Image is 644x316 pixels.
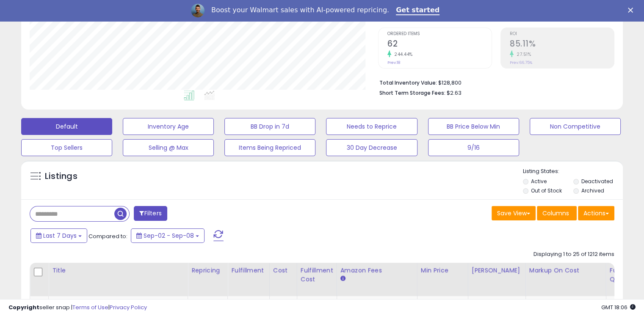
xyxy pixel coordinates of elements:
th: The percentage added to the cost of goods (COGS) that forms the calculator for Min & Max prices. [525,263,606,296]
h2: 85.11% [510,39,614,50]
div: Close [628,8,636,13]
button: Default [21,118,112,135]
div: Fulfillable Quantity [610,266,639,284]
button: 9/16 [428,139,519,156]
span: Sep-02 - Sep-08 [144,231,194,240]
a: Get started [396,6,439,15]
strong: Copyright [8,303,39,311]
div: Boost your Walmart sales with AI-powered repricing. [211,6,389,14]
span: Columns [542,209,569,217]
button: Inventory Age [123,118,214,135]
span: Last 7 Days [43,231,77,240]
span: ROI [510,32,614,36]
div: seller snap | | [8,304,147,312]
button: Non Competitive [530,118,621,135]
button: Save View [492,206,536,220]
span: Compared to: [88,232,127,240]
div: Fulfillment Cost [301,266,333,284]
p: Listing States: [523,168,623,176]
span: Ordered Items [387,32,492,36]
label: Out of Stock [531,187,562,194]
div: Title [52,266,184,275]
button: Sep-02 - Sep-08 [131,228,205,243]
button: BB Price Below Min [428,118,519,135]
div: Repricing [191,266,224,275]
div: Amazon Fees [340,266,414,275]
button: Actions [578,206,614,220]
small: 27.51% [514,51,531,58]
button: BB Drop in 7d [224,118,315,135]
button: Top Sellers [21,139,112,156]
span: $2.63 [447,89,462,97]
a: Terms of Use [72,303,108,311]
button: Items Being Repriced [224,139,315,156]
b: Total Inventory Value: [379,79,437,86]
button: Filters [134,206,167,221]
small: 244.44% [391,51,413,58]
button: Needs to Reprice [326,118,417,135]
div: Fulfillment [231,266,265,275]
div: Markup on Cost [529,266,603,275]
small: Prev: 66.75% [510,60,532,65]
a: Privacy Policy [110,303,147,311]
small: Amazon Fees. [340,275,345,283]
label: Archived [581,187,604,194]
label: Deactivated [581,178,613,185]
div: Cost [273,266,293,275]
h2: 62 [387,39,492,50]
label: Active [531,178,547,185]
div: Displaying 1 to 25 of 1212 items [533,250,614,258]
span: 2025-09-16 18:06 GMT [601,303,636,311]
div: [PERSON_NAME] [472,266,522,275]
b: Short Term Storage Fees: [379,89,445,96]
button: 30 Day Decrease [326,139,417,156]
small: Prev: 18 [387,60,400,65]
h5: Listings [45,170,77,182]
div: Min Price [421,266,464,275]
button: Last 7 Days [30,228,87,243]
button: Selling @ Max [123,139,214,156]
img: Profile image for Adrian [191,4,205,17]
li: $128,800 [379,77,608,87]
button: Columns [537,206,577,220]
